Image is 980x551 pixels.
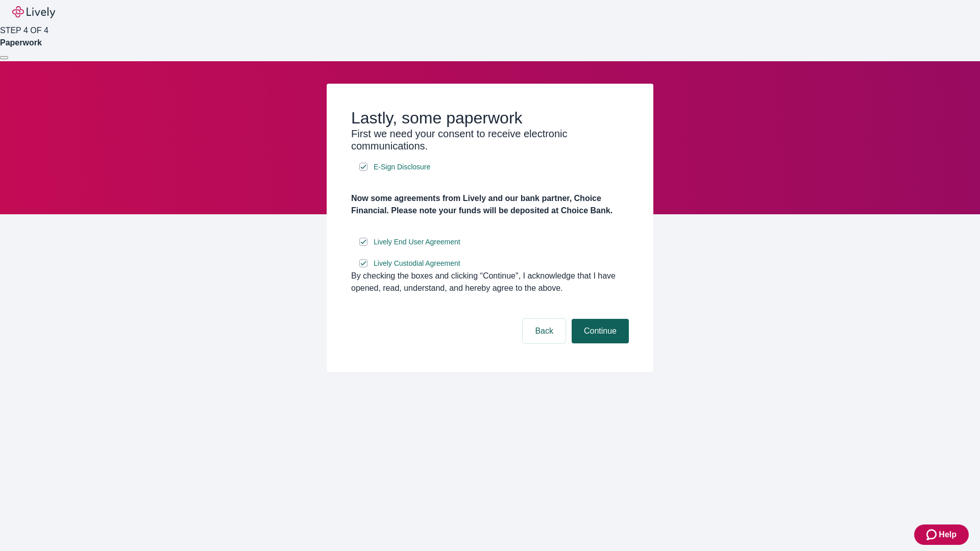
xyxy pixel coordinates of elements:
span: Help [939,529,957,541]
a: e-sign disclosure document [372,161,432,173]
h4: Now some agreements from Lively and our bank partner, Choice Financial. Please note your funds wi... [351,192,629,217]
h2: Lastly, some paperwork [351,108,629,128]
a: e-sign disclosure document [372,257,462,270]
span: E-Sign Disclosure [374,162,430,172]
img: Lively [12,6,55,18]
span: Lively End User Agreement [374,237,460,247]
button: Continue [572,319,629,343]
span: Lively Custodial Agreement [374,258,460,269]
button: Zendesk support iconHelp [914,524,969,545]
a: e-sign disclosure document [372,236,462,248]
h3: First we need your consent to receive electronic communications. [351,128,629,152]
div: By checking the boxes and clicking “Continue", I acknowledge that I have opened, read, understand... [351,270,629,294]
svg: Zendesk support icon [926,529,939,541]
button: Back [523,319,566,343]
